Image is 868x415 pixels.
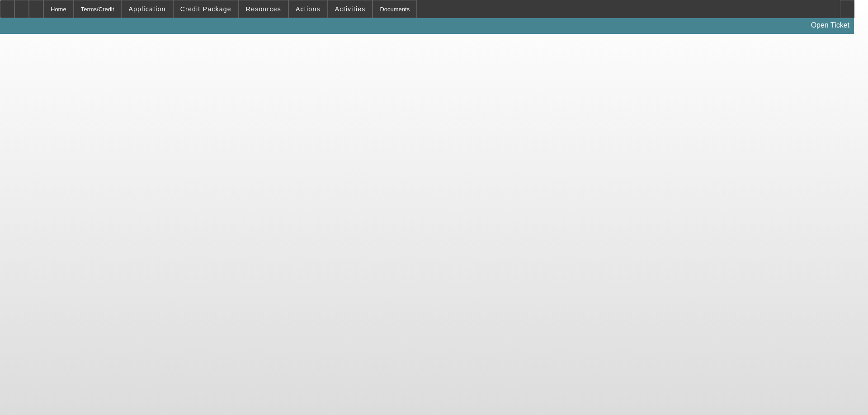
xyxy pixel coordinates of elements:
button: Application [122,0,172,18]
span: Actions [296,5,321,13]
span: Activities [335,5,366,13]
button: Resources [239,0,288,18]
button: Actions [289,0,327,18]
span: Application [128,5,165,13]
button: Credit Package [174,0,238,18]
span: Credit Package [180,5,231,13]
span: Resources [246,5,281,13]
a: Open Ticket [807,18,853,33]
button: Activities [328,0,373,18]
